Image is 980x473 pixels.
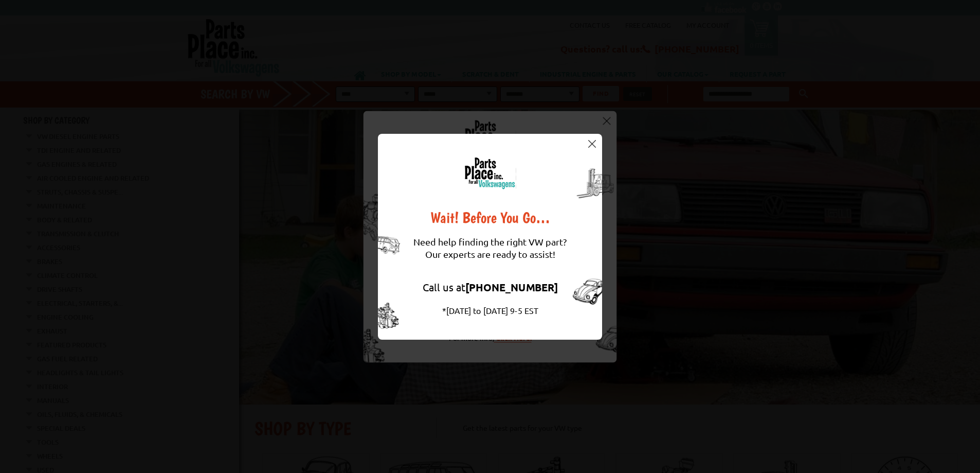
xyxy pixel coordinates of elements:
[465,281,558,294] strong: [PHONE_NUMBER]
[588,140,596,148] img: close
[464,157,516,189] img: logo
[413,225,567,271] div: Need help finding the right VW part? Our experts are ready to assist!
[413,210,567,225] div: Wait! Before You Go…
[413,304,567,317] div: *[DATE] to [DATE] 9-5 EST
[423,281,558,293] a: Call us at[PHONE_NUMBER]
